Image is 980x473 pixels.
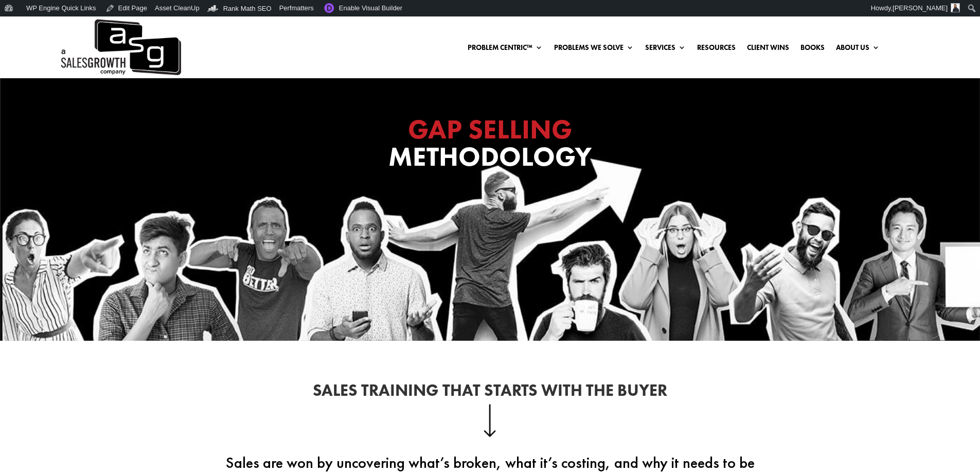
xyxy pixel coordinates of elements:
[484,404,496,437] img: down-arrow
[645,44,686,55] a: Services
[800,44,825,55] a: Books
[59,16,181,78] a: A Sales Growth Company Logo
[468,44,543,55] a: Problem Centric™
[284,116,696,176] h1: Methodology
[408,112,572,147] span: GAP SELLING
[223,5,272,12] span: Rank Math SEO
[697,44,736,55] a: Resources
[747,44,789,55] a: Client Wins
[59,16,181,78] img: ASG Co. Logo
[836,44,880,55] a: About Us
[212,382,768,404] h2: Sales Training That Starts With the Buyer
[893,4,948,12] span: [PERSON_NAME]
[554,44,634,55] a: Problems We Solve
